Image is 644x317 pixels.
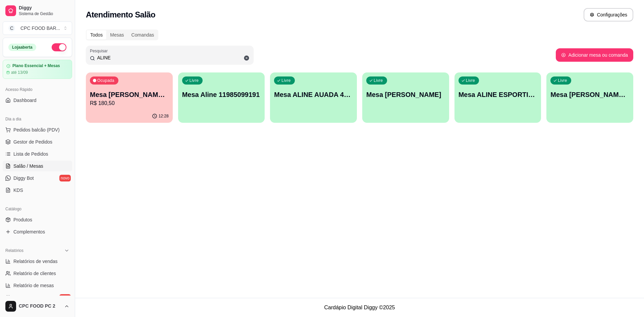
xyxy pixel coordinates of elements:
[3,226,72,237] a: Complementos
[19,5,69,11] span: Diggy
[13,282,54,289] span: Relatório de mesas
[3,149,72,159] a: Lista de Pedidos
[270,72,357,123] button: LivreMesa ALINE AUADA 4274
[3,214,72,225] a: Produtos
[13,126,60,133] span: Pedidos balcão (PDV)
[3,185,72,196] a: KDS
[86,9,155,20] h2: Atendimento Salão
[274,90,353,99] p: Mesa ALINE AUADA 4274
[5,248,23,253] span: Relatórios
[550,90,629,99] p: Mesa [PERSON_NAME] 1343
[366,90,445,99] p: Mesa [PERSON_NAME]
[3,95,72,106] a: Dashboard
[97,78,114,83] p: Ocupada
[13,175,34,181] span: Diggy Bot
[182,90,261,99] p: Mesa Aline 11985099191
[3,161,72,171] a: Salão / Mesas
[466,78,475,83] p: Livre
[11,70,28,75] article: até 13/09
[3,268,72,279] a: Relatório de clientes
[12,63,60,68] article: Plano Essencial + Mesas
[19,303,61,309] span: CPC FOOD PC 2
[3,114,72,124] div: Dia a dia
[90,90,169,99] p: Mesa [PERSON_NAME] 4287
[13,228,45,235] span: Complementos
[19,11,69,16] span: Sistema de Gestão
[3,256,72,267] a: Relatórios de vendas
[3,137,72,147] a: Gestor de Pedidos
[106,30,127,40] div: Mesas
[86,72,173,123] button: OcupadaMesa [PERSON_NAME] 4287R$ 180,5012:28
[190,78,199,83] p: Livre
[13,151,48,157] span: Lista de Pedidos
[178,72,265,123] button: LivreMesa Aline 11985099191
[556,48,633,62] button: Adicionar mesa ou comanda
[281,78,291,83] p: Livre
[13,258,58,265] span: Relatórios de vendas
[3,84,72,95] div: Acesso Rápido
[584,8,633,21] button: Configurações
[20,25,60,32] div: CPC FOOD BAR ...
[13,139,52,145] span: Gestor de Pedidos
[3,173,72,183] a: Diggy Botnovo
[128,30,158,40] div: Comandas
[13,187,23,194] span: KDS
[90,99,169,107] p: R$ 180,50
[3,60,72,79] a: Plano Essencial + Mesasaté 13/09
[3,21,72,35] button: Select a team
[3,204,72,214] div: Catálogo
[8,25,15,32] span: C
[8,44,36,51] div: Loja aberta
[13,163,43,169] span: Salão / Mesas
[95,54,250,61] input: Pesquisar
[362,72,449,123] button: LivreMesa [PERSON_NAME]
[13,294,60,301] span: Relatório de fidelidade
[3,124,72,135] button: Pedidos balcão (PDV)
[13,270,56,277] span: Relatório de clientes
[87,30,106,40] div: Todos
[159,113,169,119] p: 12:28
[52,43,66,51] button: Alterar Status
[546,72,633,123] button: LivreMesa [PERSON_NAME] 1343
[459,90,537,99] p: Mesa ALINE ESPORTISTA
[13,97,37,104] span: Dashboard
[75,298,644,317] footer: Cardápio Digital Diggy © 2025
[3,280,72,291] a: Relatório de mesas
[454,72,541,123] button: LivreMesa ALINE ESPORTISTA
[90,48,110,54] label: Pesquisar
[374,78,383,83] p: Livre
[3,292,72,303] a: Relatório de fidelidadenovo
[558,78,567,83] p: Livre
[3,3,72,19] a: DiggySistema de Gestão
[3,298,72,314] button: CPC FOOD PC 2
[13,216,32,223] span: Produtos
